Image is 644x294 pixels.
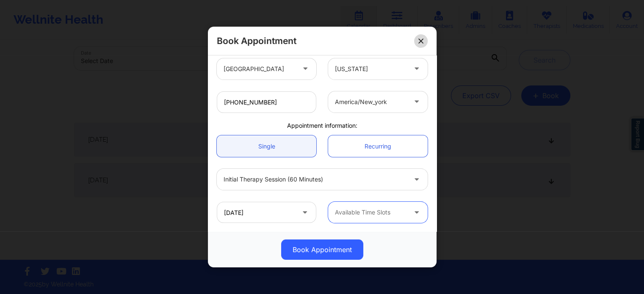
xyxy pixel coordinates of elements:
a: Recurring [328,135,428,157]
input: MM/DD/YYYY [217,202,316,223]
div: [US_STATE] [335,58,406,80]
button: Book Appointment [281,239,363,260]
div: Initial Therapy Session (60 minutes) [224,169,406,190]
div: [GEOGRAPHIC_DATA] [224,58,295,80]
input: Patient's Phone Number [217,91,316,113]
div: Appointment information: [211,121,434,130]
div: america/new_york [335,91,406,113]
h2: Book Appointment [217,35,296,47]
a: Single [217,135,316,157]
